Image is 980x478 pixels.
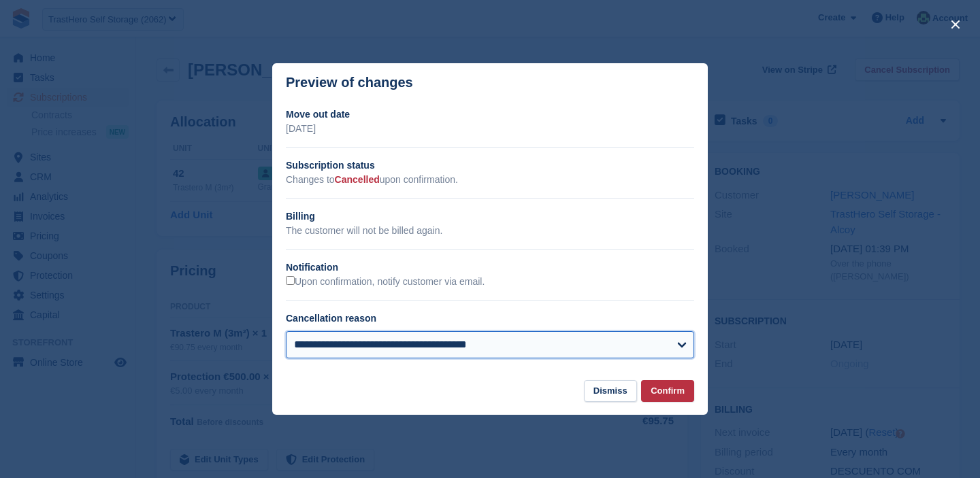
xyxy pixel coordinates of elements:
button: close [945,14,966,35]
label: Cancellation reason [286,313,376,324]
button: Confirm [641,380,694,403]
p: The customer will not be billed again. [286,224,694,238]
button: Dismiss [584,380,637,403]
h2: Notification [286,260,694,275]
label: Upon confirmation, notify customer via email. [286,276,485,288]
p: [DATE] [286,122,694,136]
input: Upon confirmation, notify customer via email. [286,276,295,285]
h2: Move out date [286,107,694,122]
h2: Subscription status [286,158,694,173]
p: Preview of changes [286,75,413,90]
p: Changes to upon confirmation. [286,173,694,187]
span: Cancelled [335,174,380,185]
h2: Billing [286,209,694,224]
